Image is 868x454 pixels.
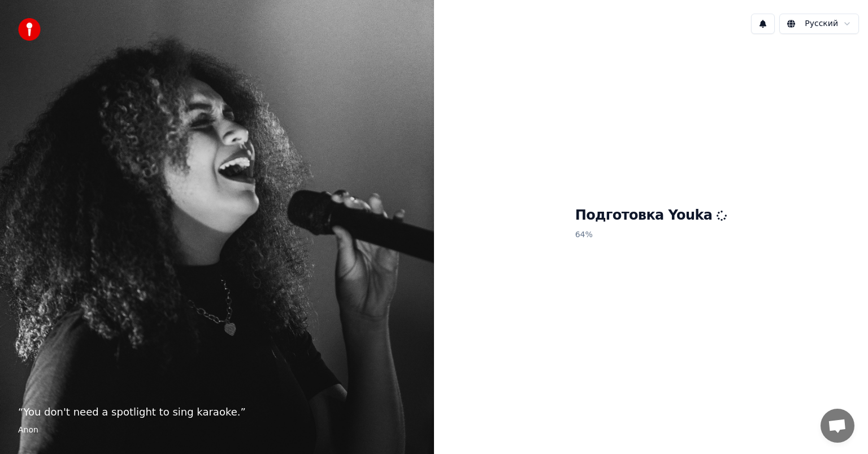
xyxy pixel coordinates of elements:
p: “ You don't need a spotlight to sing karaoke. ” [18,404,416,420]
p: 64 % [575,225,727,245]
footer: Anon [18,425,416,436]
img: youka [18,18,41,41]
div: Открытый чат [821,409,854,443]
h1: Подготовка Youka [575,207,727,225]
